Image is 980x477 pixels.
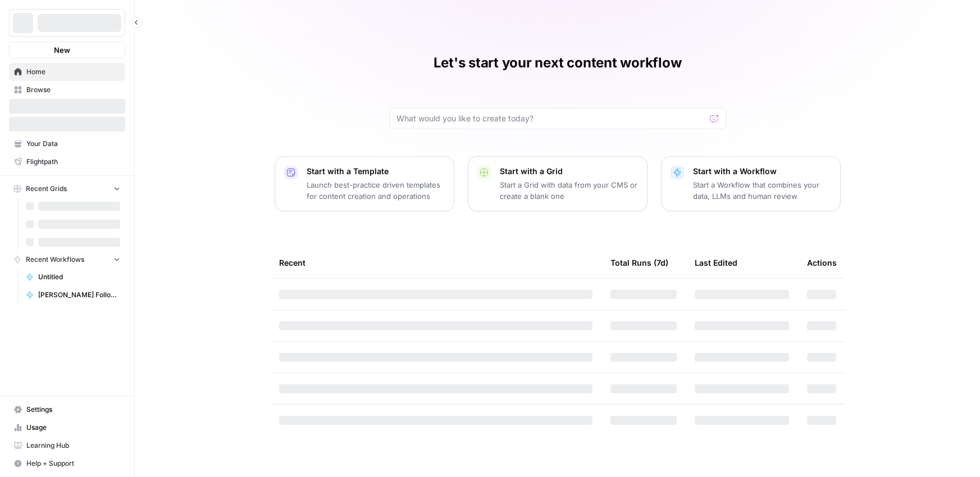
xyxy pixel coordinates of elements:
[396,113,705,124] input: What would you like to create today?
[9,180,125,197] button: Recent Grids
[610,247,668,278] div: Total Runs (7d)
[661,156,841,211] button: Start with a WorkflowStart a Workflow that combines your data, LLMs and human review
[693,179,831,202] p: Start a Workflow that combines your data, LLMs and human review
[279,247,592,278] div: Recent
[307,179,445,202] p: Launch best-practice driven templates for content creation and operations
[38,290,120,300] span: [PERSON_NAME] Follow Up
[307,166,445,177] p: Start with a Template
[54,44,70,56] span: New
[9,455,125,473] button: Help + Support
[9,153,125,171] a: Flightpath
[9,419,125,437] a: Usage
[9,81,125,99] a: Browse
[9,135,125,153] a: Your Data
[9,42,125,58] button: New
[500,179,638,202] p: Start a Grid with data from your CMS or create a blank one
[26,405,120,415] span: Settings
[9,251,125,268] button: Recent Workflows
[21,286,125,304] a: [PERSON_NAME] Follow Up
[434,54,682,72] h1: Let's start your next content workflow
[468,156,648,211] button: Start with a GridStart a Grid with data from your CMS or create a blank one
[9,63,125,81] a: Home
[26,67,120,77] span: Home
[26,85,120,95] span: Browse
[26,255,84,265] span: Recent Workflows
[26,423,120,433] span: Usage
[26,139,120,149] span: Your Data
[26,458,120,469] span: Help + Support
[26,157,120,167] span: Flightpath
[26,440,120,451] span: Learning Hub
[9,437,125,455] a: Learning Hub
[9,401,125,419] a: Settings
[38,272,120,282] span: Untitled
[693,166,831,177] p: Start with a Workflow
[275,156,454,211] button: Start with a TemplateLaunch best-practice driven templates for content creation and operations
[26,184,67,194] span: Recent Grids
[21,268,125,286] a: Untitled
[807,247,837,278] div: Actions
[695,247,737,278] div: Last Edited
[500,166,638,177] p: Start with a Grid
